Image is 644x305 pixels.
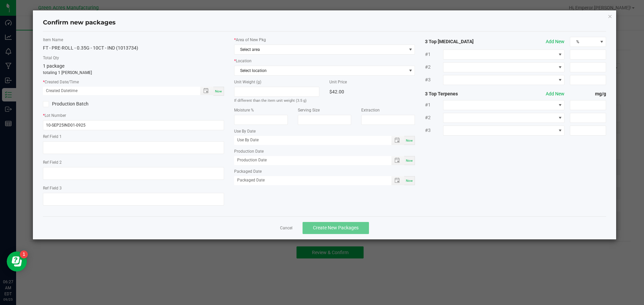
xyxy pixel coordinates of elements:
span: Toggle popup [391,156,405,165]
label: Total Qty [43,55,224,61]
span: Toggle popup [391,176,405,185]
span: Now [406,159,413,162]
label: Ref Field 1 [43,134,224,140]
span: 1 package [43,63,64,69]
span: NO DATA FOUND [234,66,415,76]
span: Select location [234,66,407,75]
input: Created Datetime [43,87,193,95]
button: Create New Packages [303,222,369,234]
strong: mg/g [570,90,606,97]
label: Area of New Pkg [234,37,415,43]
label: Lot Number [43,112,224,119]
div: FT - PRE-ROLL - 0.35G - 10CT - IND (1013734) [43,45,224,52]
input: Packaged Date [234,176,384,184]
span: Toggle popup [200,87,213,95]
button: Add New [546,90,565,97]
span: Now [406,179,413,182]
strong: 3 Top Terpenes [425,90,497,97]
label: Packaged Date [234,168,415,174]
input: Use By Date [234,136,384,144]
span: Create New Packages [313,225,359,230]
span: #3 [425,127,443,134]
label: Production Date [234,148,415,154]
label: Ref Field 3 [43,185,224,191]
label: Use By Date [234,128,415,134]
span: % [570,37,597,47]
label: Extraction [361,107,415,113]
label: Item Name [43,37,224,43]
label: Serving Size [298,107,352,113]
span: Now [215,89,222,93]
iframe: Resource center [7,251,27,272]
label: Ref Field 2 [43,159,224,165]
button: Add New [546,38,565,45]
span: #2 [425,64,443,71]
span: Toggle popup [391,136,405,145]
span: #1 [425,51,443,58]
label: Production Batch [43,100,128,107]
span: Now [406,139,413,142]
span: #3 [425,76,443,83]
label: Moisture % [234,107,288,113]
div: $42.00 [329,87,415,97]
a: Cancel [280,225,292,231]
label: Unit Weight (g) [234,79,320,85]
label: Created Date/Time [43,79,224,85]
p: totaling 1 [PERSON_NAME] [43,70,224,76]
h4: Confirm new packages [43,18,606,27]
label: Location [234,58,415,64]
span: #1 [425,101,443,108]
iframe: Resource center unread badge [20,250,28,258]
input: Production Date [234,156,384,164]
strong: 3 Top [MEDICAL_DATA] [425,38,497,45]
span: #2 [425,114,443,121]
span: Select area [234,45,407,54]
label: Unit Price [329,79,415,85]
small: If different than the item unit weight (3.5 g) [234,98,307,103]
